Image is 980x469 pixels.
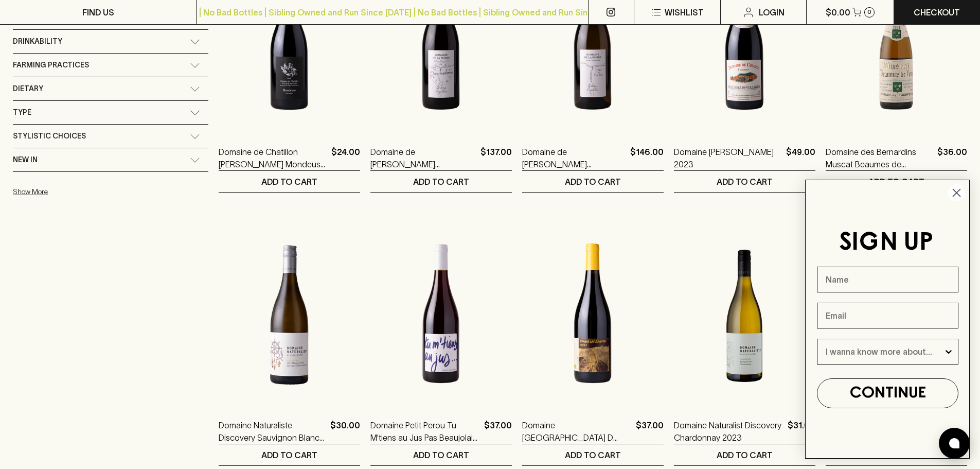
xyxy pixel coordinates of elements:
[867,9,871,15] p: 0
[674,444,815,465] button: ADD TO CART
[82,6,114,19] p: FIND US
[219,444,360,465] button: ADD TO CART
[948,184,966,202] button: Close dialog
[13,130,86,143] span: Stylistic Choices
[13,35,62,48] span: Drinkability
[759,6,785,19] p: Login
[13,82,43,95] span: Dietary
[13,125,208,148] div: Stylistic Choices
[717,176,773,188] p: ADD TO CART
[522,146,626,170] a: Domaine de [PERSON_NAME] [PERSON_NAME] [PERSON_NAME] Chardonnay 2023
[839,231,933,255] span: SIGN UP
[13,181,148,202] button: Show More
[674,171,815,192] button: ADD TO CART
[817,378,958,408] button: CONTINUE
[330,419,360,444] p: $30.00
[788,419,815,444] p: $31.00
[565,449,621,461] p: ADD TO CART
[13,153,38,166] span: New In
[484,419,512,444] p: $37.00
[636,419,664,444] p: $37.00
[13,106,31,119] span: Type
[949,438,959,448] img: bubble-icon
[13,30,208,53] div: Drinkability
[13,148,208,171] div: New In
[370,419,480,444] a: Domaine Petit Perou Tu M'tiens au Jus Pas Beaujolais Gamay 2023
[13,59,89,72] span: Farming Practices
[943,339,954,364] button: Show Options
[522,444,664,465] button: ADD TO CART
[665,6,704,19] p: Wishlist
[717,449,773,461] p: ADD TO CART
[674,223,815,404] img: Domaine Naturalist Discovery Chardonnay 2023
[261,449,317,461] p: ADD TO CART
[13,101,208,124] div: Type
[674,146,782,170] a: Domaine [PERSON_NAME] 2023
[565,176,621,188] p: ADD TO CART
[826,146,933,170] a: Domaine des Bernardins Muscat Beaumes de [GEOGRAPHIC_DATA] 2021
[13,77,208,100] div: Dietary
[413,449,469,461] p: ADD TO CART
[674,419,783,444] a: Domaine Naturalist Discovery Chardonnay 2023
[522,419,632,444] a: Domaine [GEOGRAPHIC_DATA] D Estezargues [GEOGRAPHIC_DATA] 2023
[795,169,980,469] div: FLYOUT Form
[261,176,317,188] p: ADD TO CART
[937,146,967,170] p: $36.00
[370,146,476,170] a: Domaine de [PERSON_NAME] Pinostradamus Pinot Noir 2023
[826,339,943,364] input: I wanna know more about...
[786,146,815,170] p: $49.00
[826,6,850,19] p: $0.00
[219,146,327,170] a: Domaine de Chatillon [PERSON_NAME] Mondeuse 2020
[522,171,664,192] button: ADD TO CART
[370,171,512,192] button: ADD TO CART
[331,146,360,170] p: $24.00
[630,146,664,170] p: $146.00
[13,54,208,77] div: Farming Practices
[522,223,664,404] img: Domaine Les Genestas Cave D Estezargues Côtes du Rhône 2023
[219,223,360,404] img: Domaine Naturaliste Discovery Sauvignon Blanc Semillon 2023
[370,444,512,465] button: ADD TO CART
[817,267,958,292] input: Name
[413,176,469,188] p: ADD TO CART
[480,146,512,170] p: $137.00
[370,223,512,404] img: Domaine Petit Perou Tu M'tiens au Jus Pas Beaujolais Gamay 2023
[219,171,360,192] button: ADD TO CART
[817,303,958,328] input: Email
[914,6,960,19] p: Checkout
[219,419,326,444] a: Domaine Naturaliste Discovery Sauvignon Blanc Semillon 2023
